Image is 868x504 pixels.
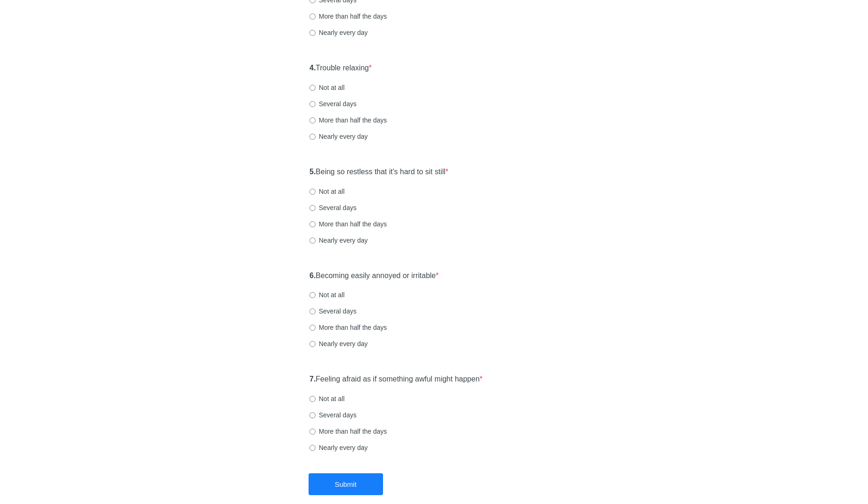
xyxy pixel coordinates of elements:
[310,429,316,435] input: More than half the days
[310,341,316,347] input: Nearly every day
[310,167,448,177] label: Being so restless that it's hard to sit still
[310,236,368,245] label: Nearly every day
[310,14,316,20] input: More than half the days
[310,221,316,227] input: More than half the days
[310,85,316,91] input: Not at all
[310,394,344,403] label: Not at all
[310,132,368,141] label: Nearly every day
[310,412,316,418] input: Several days
[310,205,316,211] input: Several days
[310,272,316,279] strong: 6.
[310,308,316,314] input: Several days
[310,375,316,383] strong: 7.
[310,443,368,452] label: Nearly every day
[310,83,344,92] label: Not at all
[310,292,316,298] input: Not at all
[310,101,316,107] input: Several days
[310,12,387,21] label: More than half the days
[310,339,368,348] label: Nearly every day
[310,219,387,229] label: More than half the days
[310,187,344,196] label: Not at all
[310,203,357,212] label: Several days
[310,290,344,300] label: Not at all
[310,374,483,385] label: Feeling afraid as if something awful might happen
[310,323,387,332] label: More than half the days
[310,30,316,36] input: Nearly every day
[310,189,316,195] input: Not at all
[310,134,316,140] input: Nearly every day
[310,427,387,436] label: More than half the days
[310,306,357,316] label: Several days
[310,28,368,37] label: Nearly every day
[310,396,316,402] input: Not at all
[310,99,357,109] label: Several days
[310,410,357,420] label: Several days
[310,117,316,123] input: More than half the days
[310,271,439,281] label: Becoming easily annoyed or irritable
[310,168,316,176] strong: 5.
[310,238,316,244] input: Nearly every day
[310,445,316,451] input: Nearly every day
[310,64,316,72] strong: 4.
[310,325,316,331] input: More than half the days
[309,473,383,495] button: Submit
[310,63,372,74] label: Trouble relaxing
[310,116,387,125] label: More than half the days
